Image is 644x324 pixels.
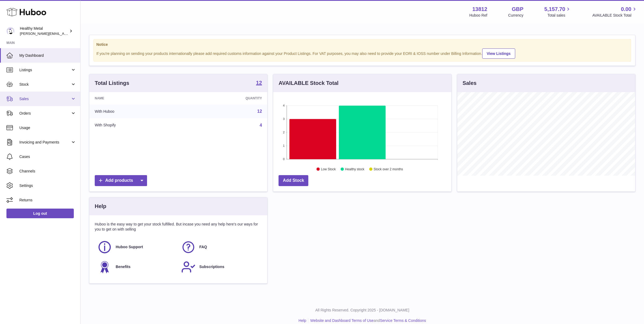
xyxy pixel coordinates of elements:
[380,318,426,323] a: Service Terms & Conditions
[19,154,76,159] span: Cases
[283,117,285,120] text: 3
[256,80,262,86] a: 12
[19,198,76,203] span: Returns
[257,109,262,114] a: 12
[96,42,628,47] strong: Notice
[469,13,487,18] div: Huboo Ref
[199,244,207,250] span: FAQ
[374,167,403,171] text: Stock over 2 months
[6,27,14,35] img: jose@healthy-metal.com
[283,144,285,147] text: 1
[592,13,638,18] span: AVAILABLE Stock Total
[283,131,285,134] text: 2
[283,104,285,107] text: 4
[482,48,515,59] a: View Listings
[544,6,565,13] span: 5,157.70
[19,96,71,101] span: Sales
[97,260,176,274] a: Benefits
[321,167,336,171] text: Low Stock
[508,13,524,18] div: Currency
[116,244,143,250] span: Huboo Support
[256,80,262,85] strong: 12
[279,175,308,186] a: Add Stock
[283,157,285,161] text: 0
[199,264,224,269] span: Subscriptions
[19,67,71,73] span: Listings
[95,175,147,186] a: Add products
[181,240,259,254] a: FAQ
[19,125,76,130] span: Usage
[116,264,130,269] span: Benefits
[97,240,176,254] a: Huboo Support
[259,123,262,127] a: 4
[89,118,185,132] td: With Shopify
[544,6,572,18] a: 5,157.70 Total sales
[6,209,74,218] a: Log out
[95,222,262,232] p: Huboo is the easy way to get your stock fulfilled. But incase you need any help here's our ways f...
[19,183,76,188] span: Settings
[20,26,68,36] div: Healthy Metal
[621,6,631,13] span: 0.00
[181,260,259,274] a: Subscriptions
[308,318,426,323] li: and
[95,80,129,87] h3: Total Listings
[310,318,374,323] a: Website and Dashboard Terms of Use
[96,48,628,59] div: If you're planning on sending your products internationally please add required customs informati...
[592,6,638,18] a: 0.00 AVAILABLE Stock Total
[472,6,487,13] strong: 13812
[463,80,477,87] h3: Sales
[19,82,71,87] span: Stock
[299,318,306,323] a: Help
[19,140,71,145] span: Invoicing and Payments
[20,31,108,36] span: [PERSON_NAME][EMAIL_ADDRESS][DOMAIN_NAME]
[19,53,76,58] span: My Dashboard
[85,308,640,313] p: All Rights Reserved. Copyright 2025 - [DOMAIN_NAME]
[185,92,268,104] th: Quantity
[19,169,76,174] span: Channels
[19,111,71,116] span: Orders
[279,80,338,87] h3: AVAILABLE Stock Total
[89,92,185,104] th: Name
[89,104,185,118] td: With Huboo
[547,13,571,18] span: Total sales
[95,203,106,210] h3: Help
[345,167,365,171] text: Healthy stock
[512,6,523,13] strong: GBP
